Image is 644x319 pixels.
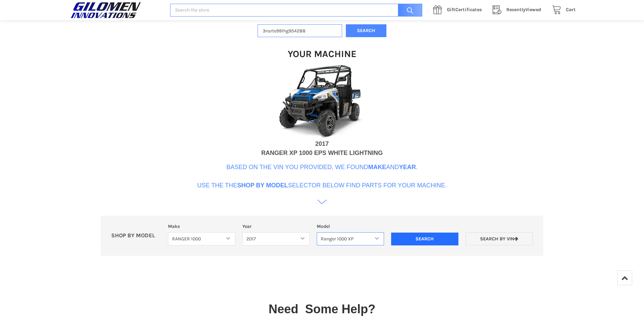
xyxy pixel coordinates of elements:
b: Shop By Model [237,182,288,189]
p: SHOP BY MODEL [108,232,165,239]
label: Model [317,223,384,230]
img: VIN Image [255,63,390,139]
span: Recently [506,7,525,12]
a: GiftCertificates [429,6,489,14]
span: Certificates [447,7,482,12]
span: Gift [447,7,455,12]
span: Cart [566,7,576,12]
a: Cart [548,6,576,14]
input: Search [395,4,422,17]
button: Search [346,24,386,37]
span: Viewed [506,7,541,12]
input: Search [391,233,458,245]
label: Make [168,223,235,230]
div: RANGER XP 1000 EPS WHITE LIGHTNING [261,149,383,158]
a: GILOMEN INNOVATIONS [69,2,163,19]
a: RecentlyViewed [489,6,548,14]
input: Search the store [170,4,422,17]
b: Make [368,164,386,170]
p: Based on the VIN you provided, we found and . Use the the selector below find parts for your mach... [197,163,447,190]
a: Search by VIN [466,232,533,245]
a: Top of Page [617,270,632,285]
p: Need Some Help? [268,300,375,318]
b: Year [399,164,416,170]
img: GILOMEN INNOVATIONS [69,2,143,19]
h1: Your Machine [288,48,356,60]
input: Enter VIN of your machine [258,24,342,37]
div: 2017 [315,139,329,149]
label: Year [242,223,310,230]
